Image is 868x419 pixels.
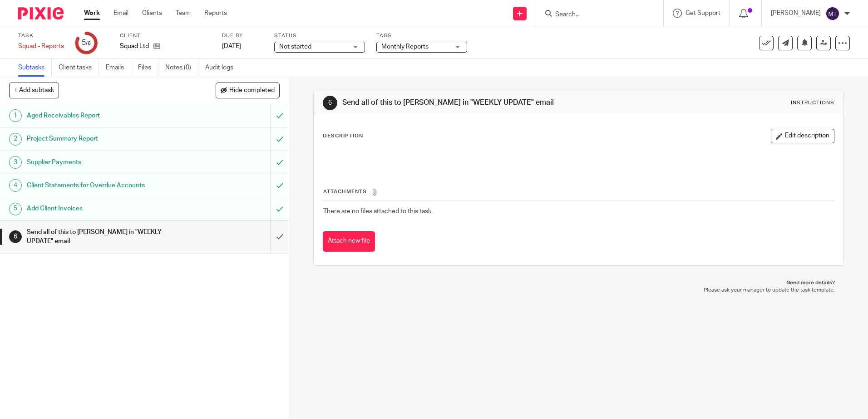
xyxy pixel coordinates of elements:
button: Attach new file [323,231,375,252]
a: Client tasks [59,59,99,77]
span: Monthly Reports [381,44,429,50]
div: Instructions [791,99,834,107]
p: Please ask your manager to update the task template. [322,287,834,294]
small: /6 [86,41,91,46]
div: Squad - Reports [18,42,64,51]
button: Hide completed [216,83,280,98]
button: Edit description [771,129,834,143]
p: Squad Ltd [120,42,149,51]
div: 1 [9,109,22,122]
a: Reports [204,9,227,18]
label: Due by [222,32,263,39]
span: [DATE] [222,43,241,49]
h1: Supplier Payments [27,156,183,169]
a: Emails [106,59,131,77]
span: Get Support [686,10,720,16]
div: 4 [9,179,22,192]
input: Search [554,11,636,19]
a: Work [84,9,100,18]
h1: Client Statements for Overdue Accounts [27,179,183,192]
a: Files [138,59,158,77]
div: 2 [9,133,22,146]
p: Need more details? [322,279,834,287]
a: Email [113,9,128,18]
p: [PERSON_NAME] [771,9,821,18]
h1: Aged Receivables Report [27,109,183,122]
span: There are no files attached to this task. [323,208,433,214]
h1: Project Summary Report [27,132,183,146]
div: 5 [9,203,22,215]
img: Pixie [18,7,64,19]
label: Tags [376,32,467,39]
span: Hide completed [229,87,275,94]
label: Task [18,32,64,39]
label: Status [274,32,365,39]
button: + Add subtask [9,83,59,98]
span: Attachments [323,189,367,194]
a: Subtasks [18,59,52,77]
img: svg%3E [825,6,840,21]
a: Notes (0) [165,59,198,77]
div: 5 [82,38,91,48]
div: 6 [323,96,337,110]
a: Audit logs [205,59,240,77]
h1: Send all of this to [PERSON_NAME] in "WEEKLY UPDATE" email [27,225,183,248]
p: Description [323,132,363,140]
div: 3 [9,156,22,169]
label: Client [120,32,211,39]
span: Not started [279,44,311,50]
div: 6 [9,230,22,243]
a: Team [176,9,191,18]
h1: Add Client Invoices [27,202,183,215]
h1: Send all of this to [PERSON_NAME] in "WEEKLY UPDATE" email [342,98,598,107]
a: Clients [142,9,162,18]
